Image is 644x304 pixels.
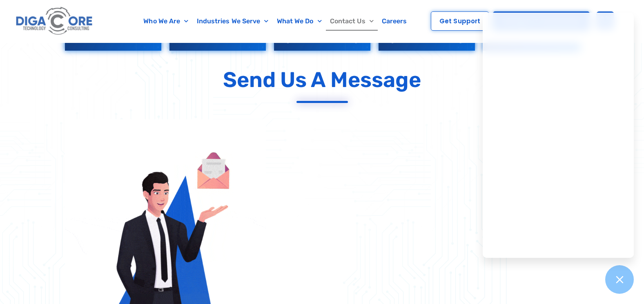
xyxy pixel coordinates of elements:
[378,12,411,31] a: Careers
[439,18,480,24] span: Get Support
[193,12,273,31] a: Industries We Serve
[273,12,326,31] a: What We Do
[483,13,634,258] iframe: Chatgenie Messenger
[493,11,590,31] a: Pricing & IT Assessment
[326,12,378,31] a: Contact Us
[431,11,489,31] a: Get Support
[129,12,421,31] nav: Menu
[223,67,421,92] p: Send Us a Message
[139,12,192,31] a: Who We Are
[14,4,95,38] img: Digacore logo 1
